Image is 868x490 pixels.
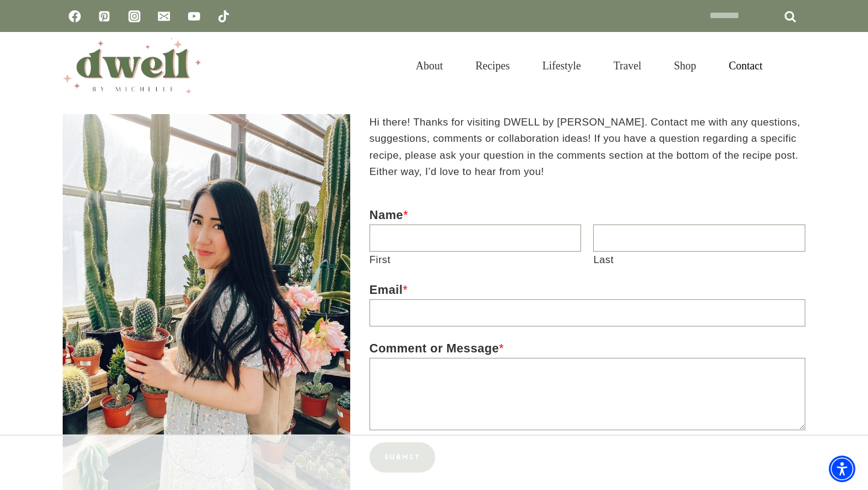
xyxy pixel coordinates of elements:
[526,46,597,86] a: Lifestyle
[400,46,779,86] nav: Primary Navigation
[63,38,201,94] img: DWELL by michelle
[182,4,206,28] a: YouTube
[597,46,658,86] a: Travel
[370,252,582,268] label: First
[785,56,805,76] button: View Search Form
[593,252,805,268] label: Last
[370,280,805,299] label: Email
[712,46,779,86] a: Contact
[400,46,459,86] a: About
[459,46,526,86] a: Recipes
[92,4,116,28] a: Pinterest
[370,114,805,180] p: Hi there! Thanks for visiting DWELL by [PERSON_NAME]. Contact me with any questions, suggestions,...
[63,4,87,28] a: Facebook
[370,205,805,224] label: Name
[152,4,176,28] a: Email
[122,4,146,28] a: Instagram
[212,4,236,28] a: TikTok
[370,339,805,358] label: Comment or Message
[658,46,712,86] a: Shop
[829,456,855,482] div: Accessibility Menu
